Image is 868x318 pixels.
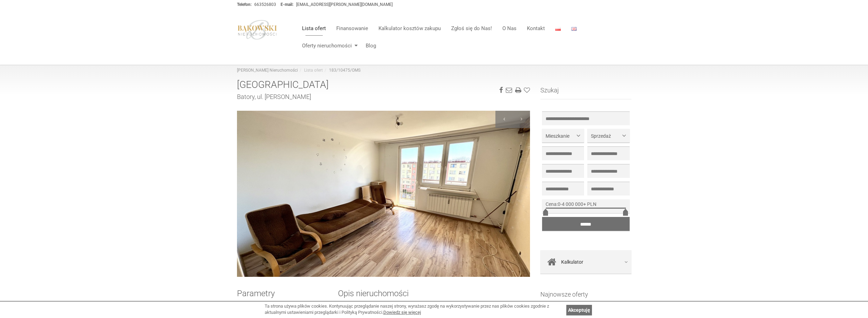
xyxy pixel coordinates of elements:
[383,310,421,315] a: Dowiedz się więcej
[297,39,360,53] a: Oferty nieruchomości
[587,129,629,143] button: Sprzedaż
[546,133,575,139] span: Mieszkanie
[265,303,563,316] div: Ta strona używa plików cookies. Kontynuując przeglądanie naszej strony, wyrażasz zgodę na wykorzy...
[561,257,583,267] span: Kalkulator
[566,305,592,315] a: Akceptuję
[329,68,360,73] a: 183/10475/OMS
[555,27,561,31] img: Polski
[338,289,530,303] h2: Opis nieruchomości
[540,291,631,303] h3: Najnowsze oferty
[542,129,584,143] button: Mieszkanie
[373,21,446,35] a: Kalkulator kosztów zakupu
[237,289,328,303] h2: Parametry
[237,80,530,90] h1: [GEOGRAPHIC_DATA]
[360,39,376,53] a: Blog
[237,93,530,100] h2: Batory, ul. [PERSON_NAME]
[281,2,293,7] strong: E-mail:
[237,20,278,40] img: logo
[237,111,530,277] img: Mieszkanie Sprzedaż Chorzów Batory Jurija Gagarina
[497,21,522,35] a: O Nas
[540,87,631,99] h3: Szukaj
[296,2,393,7] a: [EMAIL_ADDRESS][PERSON_NAME][DOMAIN_NAME]
[546,201,558,207] span: Cena:
[562,201,596,207] span: 4 000 000+ PLN
[331,21,373,35] a: Finansowanie
[297,21,331,35] a: Lista ofert
[558,201,560,207] span: 0
[446,21,497,35] a: Zgłoś się do Nas!
[298,67,323,73] li: Lista ofert
[254,2,276,7] a: 663526803
[542,199,630,213] div: -
[237,2,252,7] strong: Telefon:
[522,21,550,35] a: Kontakt
[591,133,621,139] span: Sprzedaż
[571,27,577,31] img: English
[237,68,298,73] a: [PERSON_NAME] Nieruchomości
